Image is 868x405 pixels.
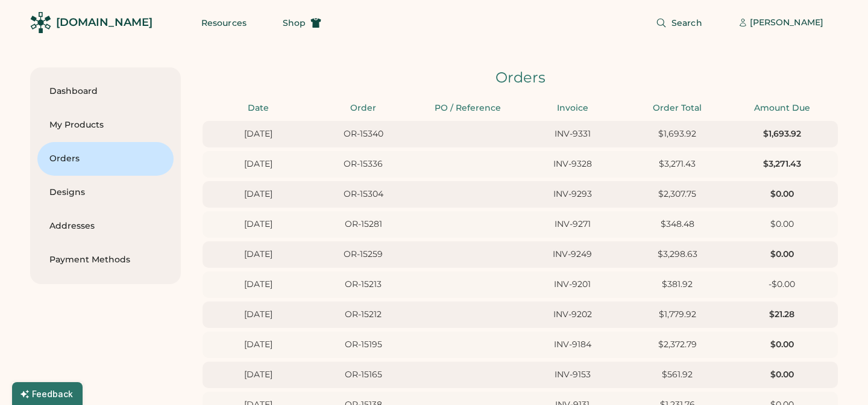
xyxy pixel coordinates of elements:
[268,11,336,35] button: Shop
[315,369,412,381] div: OR-15165
[49,85,162,97] div: Dashboard
[315,128,412,140] div: OR-15340
[641,11,717,35] button: Search
[56,15,153,30] div: [DOMAIN_NAME]
[315,249,412,261] div: OR-15259
[210,188,307,200] div: [DATE]
[629,128,726,140] div: $1,693.92
[733,158,831,170] div: $3,271.43
[733,218,831,230] div: $0.00
[203,67,838,88] div: Orders
[733,369,831,381] div: $0.00
[210,369,307,381] div: [DATE]
[210,279,307,291] div: [DATE]
[629,188,726,200] div: $2,307.75
[524,339,621,351] div: INV-9184
[49,153,162,165] div: Orders
[733,339,831,351] div: $0.00
[315,309,412,321] div: OR-15212
[315,218,412,230] div: OR-15281
[629,339,726,351] div: $2,372.79
[629,218,726,230] div: $348.48
[629,102,726,114] div: Order Total
[629,309,726,321] div: $1,779.92
[315,158,412,170] div: OR-15336
[629,369,726,381] div: $561.92
[524,369,621,381] div: INV-9153
[524,128,621,140] div: INV-9331
[524,158,621,170] div: INV-9328
[524,309,621,321] div: INV-9202
[315,102,412,114] div: Order
[283,19,306,27] span: Shop
[49,119,162,131] div: My Products
[524,188,621,200] div: INV-9293
[733,128,831,140] div: $1,693.92
[210,339,307,351] div: [DATE]
[524,218,621,230] div: INV-9271
[210,102,307,114] div: Date
[49,220,162,232] div: Addresses
[671,19,702,27] span: Search
[49,254,162,266] div: Payment Methods
[210,128,307,140] div: [DATE]
[419,102,517,114] div: PO / Reference
[750,17,823,29] div: [PERSON_NAME]
[524,279,621,291] div: INV-9201
[733,102,831,114] div: Amount Due
[210,309,307,321] div: [DATE]
[210,158,307,170] div: [DATE]
[811,351,863,403] iframe: Front Chat
[210,218,307,230] div: [DATE]
[733,188,831,200] div: $0.00
[629,279,726,291] div: $381.92
[524,102,621,114] div: Invoice
[315,339,412,351] div: OR-15195
[733,279,831,291] div: -$0.00
[49,187,162,199] div: Designs
[524,249,621,261] div: INV-9249
[315,279,412,291] div: OR-15213
[187,11,261,35] button: Resources
[733,249,831,261] div: $0.00
[629,158,726,170] div: $3,271.43
[30,12,51,33] img: Rendered Logo - Screens
[629,249,726,261] div: $3,298.63
[315,188,412,200] div: OR-15304
[733,309,831,321] div: $21.28
[210,249,307,261] div: [DATE]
